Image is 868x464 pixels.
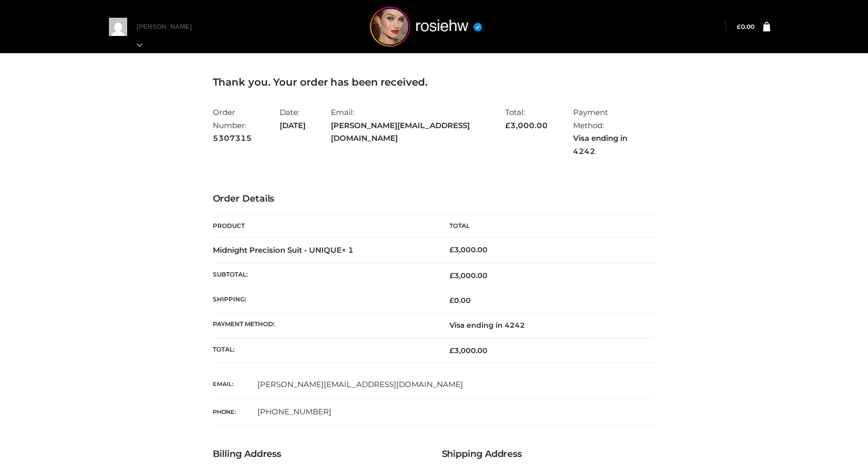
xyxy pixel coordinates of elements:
td: [PERSON_NAME][EMAIL_ADDRESS][DOMAIN_NAME] [257,371,655,398]
span: £ [449,346,454,355]
bdi: 0.00 [737,23,754,30]
li: Date: [280,103,306,160]
bdi: 0.00 [449,296,471,305]
td: [PHONE_NUMBER] [257,398,655,426]
li: Payment Method: [573,103,630,160]
th: Total: [213,338,434,363]
img: rosiehw [350,7,502,47]
th: Total [434,215,656,238]
th: Subtotal: [213,263,434,288]
th: Shipping: [213,288,434,313]
a: £0.00 [737,23,754,30]
th: Email: [213,371,258,398]
strong: Midnight Precision Suit - UNIQUE [213,245,354,255]
li: Total: [505,103,548,160]
li: Email: [331,103,480,160]
h3: Shipping Address [442,449,656,460]
span: £ [505,121,510,130]
span: £ [449,296,454,305]
strong: [DATE] [280,119,306,132]
strong: × 1 [342,245,354,255]
li: Order Number: [213,103,255,160]
h3: Billing Address [213,449,427,460]
strong: 5307315 [213,132,255,145]
th: Phone: [213,398,258,426]
th: Payment method: [213,313,434,338]
span: 3,000.00 [505,121,548,130]
strong: [PERSON_NAME][EMAIL_ADDRESS][DOMAIN_NAME] [331,119,480,145]
bdi: 3,000.00 [449,245,487,254]
span: £ [449,245,454,254]
h3: Order Details [213,194,656,205]
strong: Visa ending in 4242 [573,132,630,158]
h3: Thank you. Your order has been received. [213,76,656,88]
th: Product [213,215,434,238]
a: [PERSON_NAME] [137,23,203,49]
span: £ [449,271,454,280]
span: 3,000.00 [449,271,487,280]
span: £ [737,23,741,30]
td: Visa ending in 4242 [434,313,656,338]
span: 3,000.00 [449,346,487,355]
